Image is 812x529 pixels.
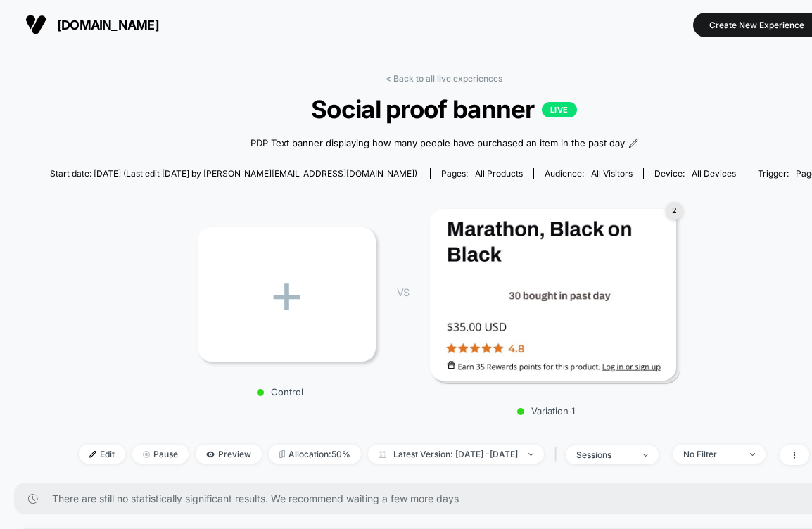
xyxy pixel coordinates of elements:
[750,453,755,456] img: end
[143,451,150,458] img: end
[196,445,262,464] span: Preview
[269,445,361,464] span: Allocation: 50%
[50,168,417,179] span: Start date: [DATE] (Last edit [DATE] by [PERSON_NAME][EMAIL_ADDRESS][DOMAIN_NAME])
[423,405,669,416] p: Variation 1
[643,168,747,179] span: Device:
[591,168,633,179] span: All Visitors
[386,73,502,84] a: < Back to all live experiences
[528,453,533,456] img: end
[475,168,523,179] span: all products
[89,451,96,458] img: edit
[368,445,544,464] span: Latest Version: [DATE] - [DATE]
[279,450,285,458] img: rebalance
[397,286,408,298] span: VS
[25,14,46,35] img: Visually logo
[576,450,633,460] div: sessions
[666,202,683,219] div: 2
[430,209,676,381] img: Variation 1 main
[21,13,163,36] button: [DOMAIN_NAME]
[198,227,376,362] div: +
[379,451,386,458] img: calendar
[89,94,799,124] span: Social proof banner
[250,136,625,151] span: PDP Text banner displaying how many people have purchased an item in the past day
[441,168,523,179] div: Pages:
[551,445,566,465] span: |
[79,445,125,464] span: Edit
[57,18,159,32] span: [DOMAIN_NAME]
[692,168,736,179] span: all devices
[545,168,633,179] div: Audience:
[643,454,648,457] img: end
[683,449,740,459] div: No Filter
[542,102,577,117] p: LIVE
[132,445,189,464] span: Pause
[191,386,369,397] p: Control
